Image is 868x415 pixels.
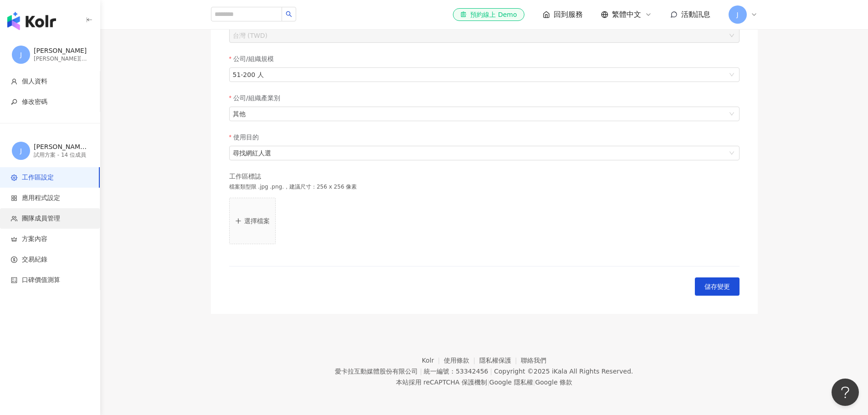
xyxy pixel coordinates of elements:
a: Google 條款 [535,379,572,386]
span: 回到服務 [554,10,583,20]
p: 檔案類型限 .jpg .png.，建議尺寸：256 x 256 像素 [229,183,357,191]
button: 儲存變更 [695,277,740,296]
span: J [20,146,22,156]
a: Kolr [422,357,444,364]
a: Google 隱私權 [489,379,533,386]
span: | [490,368,492,375]
label: 使用目的 [229,132,266,142]
iframe: Help Scout Beacon - Open [832,379,859,406]
span: 其他 [233,107,736,121]
span: 口碑價值測算 [22,276,60,285]
a: 隱私權保護 [479,357,521,364]
label: 公司/組織規模 [229,54,281,64]
div: [PERSON_NAME] 的工作區 [34,143,88,152]
div: [PERSON_NAME] [34,46,88,56]
span: 繁體中文 [612,10,641,20]
span: | [533,379,535,386]
p: 選擇檔案 [244,217,270,225]
span: | [487,379,489,386]
span: calculator [11,277,17,283]
a: iKala [552,368,567,375]
span: J [20,50,22,60]
span: 個人資料 [22,77,47,86]
span: J [736,10,738,20]
span: 應用程式設定 [22,194,60,203]
a: 預約線上 Demo [453,8,524,21]
p: 工作區標誌 [229,172,357,181]
span: search [286,11,292,17]
div: 愛卡拉互動媒體股份有限公司 [335,368,418,375]
span: 團隊成員管理 [22,214,60,223]
span: 方案內容 [22,235,47,244]
span: | [420,368,422,375]
label: 公司/組織產業別 [229,93,287,103]
span: plus [235,217,242,225]
span: 儲存變更 [704,283,730,290]
span: 修改密碼 [22,97,47,107]
span: 本站採用 reCAPTCHA 保護機制 [396,377,572,388]
span: 尋找網紅人選 [233,146,736,160]
a: 使用條款 [444,357,479,364]
div: 預約線上 Demo [460,10,517,19]
button: plus選擇檔案 [229,198,276,244]
span: key [11,99,17,105]
a: 回到服務 [543,10,583,20]
div: 試用方案 - 14 位成員 [34,151,88,159]
span: 工作區設定 [22,173,54,182]
span: 活動訊息 [681,10,710,19]
span: user [11,78,17,85]
div: Copyright © 2025 All Rights Reserved. [494,368,633,375]
div: 統一編號：53342456 [424,368,488,375]
img: logo [7,12,56,30]
a: 聯絡我們 [521,357,546,364]
span: 台灣 (TWD) [233,29,736,42]
span: dollar [11,256,17,263]
div: [PERSON_NAME][EMAIL_ADDRESS][DOMAIN_NAME] [34,55,88,63]
span: 51-200 人 [233,68,736,82]
span: 交易紀錄 [22,255,47,264]
span: appstore [11,195,17,201]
